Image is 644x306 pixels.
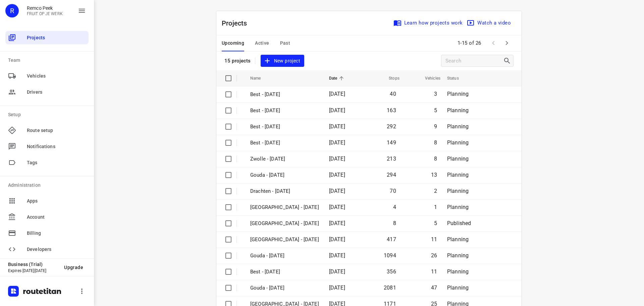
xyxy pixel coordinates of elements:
span: Published [447,220,471,226]
span: Route setup [27,127,86,134]
div: Apps [5,194,89,208]
span: Date [329,74,346,82]
span: 5 [434,107,437,114]
span: 356 [387,268,396,275]
span: 2081 [384,285,396,291]
p: 15 projects [224,58,251,64]
p: Drachten - Thursday [250,187,319,195]
span: Stops [380,74,399,82]
p: FRUIT OP JE WERK [27,11,63,16]
p: Best - Thursday [250,268,319,276]
span: Planning [447,123,469,130]
span: 1094 [384,252,396,259]
div: R [5,4,19,17]
span: Vehicles [27,73,86,80]
span: Upcoming [222,39,244,47]
p: Setup [8,111,89,118]
span: 213 [387,156,396,162]
div: Billing [5,226,89,240]
div: Vehicles [5,69,89,83]
span: [DATE] [329,107,345,114]
span: 26 [431,252,437,259]
p: Zwolle - Thursday [250,236,319,244]
span: [DATE] [329,156,345,162]
p: Projects [222,18,253,28]
span: Planning [447,268,469,275]
span: [DATE] [329,188,345,194]
span: 8 [434,156,437,162]
button: Upgrade [59,261,89,273]
div: Tags [5,156,89,169]
div: Search [503,57,513,65]
span: Planning [447,285,469,291]
p: Best - Tuesday [250,123,319,131]
span: Developers [27,246,86,253]
span: Notifications [27,143,86,150]
span: 1-15 of 26 [455,36,484,50]
p: Zwolle - Friday [250,155,319,163]
span: 70 [390,188,396,194]
span: Planning [447,172,469,178]
span: Status [447,74,468,82]
span: [DATE] [329,236,345,243]
span: Active [255,39,269,47]
div: Account [5,210,89,224]
span: 2 [434,188,437,194]
span: 4 [393,204,396,210]
span: 163 [387,107,396,114]
span: 13 [431,172,437,178]
p: Best - Thursday [250,107,319,115]
p: Administration [8,182,89,189]
span: Previous Page [487,36,500,50]
span: Planning [447,139,469,146]
span: [DATE] [329,268,345,275]
div: Route setup [5,124,89,137]
span: Upgrade [64,265,83,270]
span: 9 [434,123,437,130]
span: Planning [447,107,469,114]
p: Gouda - Wednesday [250,284,319,292]
span: [DATE] [329,172,345,178]
span: [DATE] [329,252,345,259]
span: Past [280,39,290,47]
div: Notifications [5,140,89,153]
div: Drivers [5,85,89,99]
span: [DATE] [329,204,345,210]
span: 8 [393,220,396,226]
button: New project [261,55,304,67]
span: [DATE] [329,220,345,226]
span: [DATE] [329,285,345,291]
p: Team [8,57,89,64]
span: Planning [447,236,469,243]
span: Drivers [27,89,86,96]
span: 292 [387,123,396,130]
span: Tags [27,159,86,166]
span: [DATE] [329,139,345,146]
input: Search projects [445,56,503,66]
span: Planning [447,91,469,97]
span: Planning [447,156,469,162]
span: Projects [27,34,86,41]
div: Projects [5,31,89,44]
span: 11 [431,268,437,275]
span: 1 [434,204,437,210]
span: 3 [434,91,437,97]
span: Next Page [500,36,514,50]
span: Planning [447,252,469,259]
p: Antwerpen - Thursday [250,204,319,211]
span: Billing [27,230,86,237]
span: Name [250,74,270,82]
p: Gouda - Thursday [250,252,319,260]
span: Vehicles [416,74,440,82]
span: 5 [434,220,437,226]
p: Best - Friday [250,91,319,98]
span: 11 [431,236,437,243]
span: [DATE] [329,123,345,130]
span: 40 [390,91,396,97]
span: 8 [434,139,437,146]
p: Remco Peek [27,5,63,11]
div: Developers [5,243,89,256]
p: Gemeente Rotterdam - Thursday [250,220,319,227]
span: 417 [387,236,396,243]
span: 149 [387,139,396,146]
